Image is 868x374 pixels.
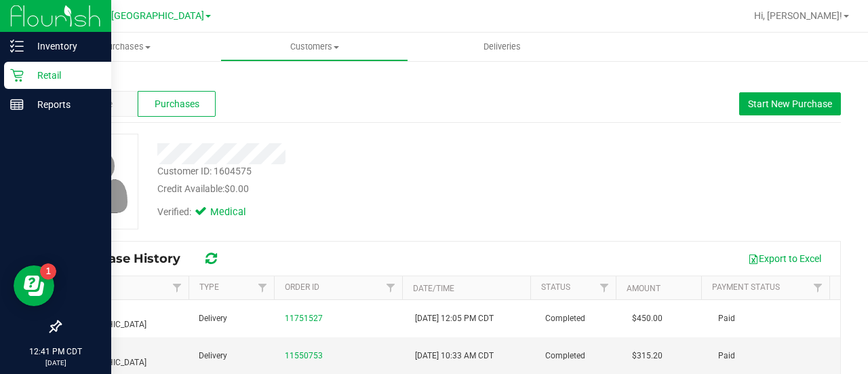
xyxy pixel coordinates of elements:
[14,265,54,306] iframe: Resource center
[24,38,105,54] p: Inventory
[807,276,829,299] a: Filter
[210,205,264,220] span: Medical
[748,98,832,109] span: Start New Purchase
[545,350,585,362] span: Completed
[632,312,663,325] span: $450.00
[465,41,539,53] span: Deliveries
[199,282,219,292] a: Type
[166,276,189,299] a: Filter
[199,312,227,325] span: Delivery
[408,33,596,61] a: Deliveries
[593,276,616,299] a: Filter
[220,33,408,61] a: Customers
[252,276,274,299] a: Filter
[718,312,735,325] span: Paid
[739,92,841,115] button: Start New Purchase
[285,314,323,323] a: 11751527
[545,312,585,325] span: Completed
[68,305,182,331] span: TX Austin [GEOGRAPHIC_DATA]
[413,284,454,293] a: Date/Time
[6,345,105,358] p: 12:41 PM CDT
[224,183,249,194] span: $0.00
[24,96,105,113] p: Reports
[157,182,538,196] div: Credit Available:
[632,350,663,362] span: $315.20
[157,205,264,220] div: Verified:
[754,10,842,21] span: Hi, [PERSON_NAME]!
[10,39,24,53] inline-svg: Inventory
[627,284,660,293] a: Amount
[6,358,105,368] p: [DATE]
[40,263,56,280] iframe: Resource center unread badge
[33,33,220,61] a: Purchases
[33,41,220,53] span: Purchases
[66,10,204,22] span: TX Austin [GEOGRAPHIC_DATA]
[739,247,830,270] button: Export to Excel
[285,351,323,360] a: 11550753
[415,350,494,362] span: [DATE] 10:33 AM CDT
[718,350,735,362] span: Paid
[10,98,24,111] inline-svg: Reports
[71,251,194,266] span: Purchase History
[712,282,780,292] a: Payment Status
[285,282,319,292] a: Order ID
[199,350,227,362] span: Delivery
[10,69,24,82] inline-svg: Retail
[24,67,105,83] p: Retail
[157,164,252,179] div: Customer ID: 1604575
[68,343,182,369] span: TX Austin [GEOGRAPHIC_DATA]
[221,41,408,53] span: Customers
[380,276,402,299] a: Filter
[415,312,494,325] span: [DATE] 12:05 PM CDT
[541,282,570,292] a: Status
[155,97,199,111] span: Purchases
